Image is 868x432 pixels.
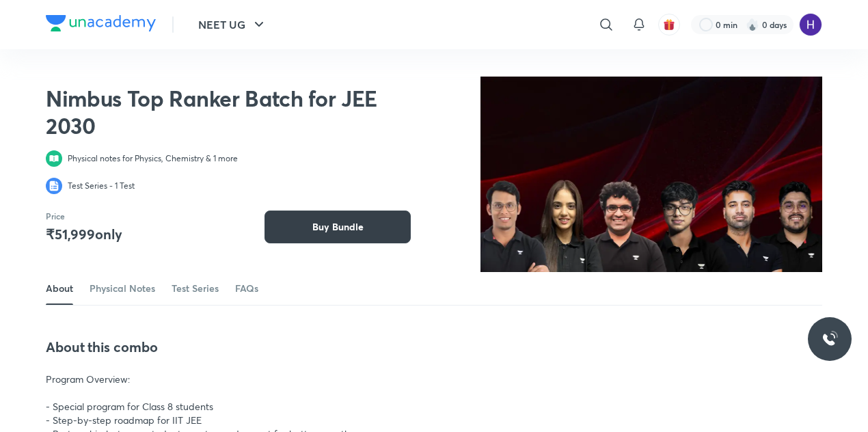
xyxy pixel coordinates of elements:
img: valueProp-icon [46,178,62,194]
img: streak [746,18,759,31]
a: Test Series [172,272,219,305]
img: ttu [822,331,838,347]
button: avatar [658,14,680,36]
button: Buy Bundle [265,211,411,243]
a: Company Logo [46,15,156,35]
img: Company Logo [46,15,156,31]
a: About [46,272,73,305]
img: Hitesh Maheshwari [799,13,822,36]
button: NEET UG [190,11,275,38]
p: Test Series - 1 Test [68,180,135,191]
h4: About this combo [46,338,560,356]
p: Physical notes for Physics, Chemistry & 1 more [68,153,238,164]
img: valueProp-icon [46,150,62,167]
span: Buy Bundle [312,220,364,234]
a: FAQs [235,272,258,305]
p: Price [46,211,65,221]
a: Physical Notes [90,272,155,305]
img: avatar [663,18,675,31]
h2: Nimbus Top Ranker Batch for JEE 2030 [46,85,396,139]
div: ₹ 51,999 only [46,226,122,243]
